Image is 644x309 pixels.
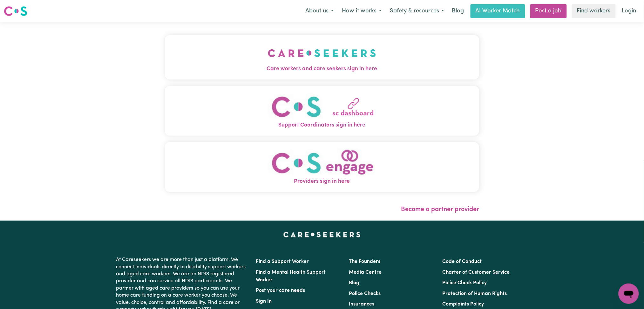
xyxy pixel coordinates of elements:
a: Careseekers home page [283,232,361,237]
a: Charter of Customer Service [442,270,510,275]
span: Support Coordinators sign in here [165,121,479,129]
button: Providers sign in here [165,142,479,192]
a: The Founders [349,259,381,264]
a: Police Checks [349,291,381,296]
button: Safety & resources [386,4,448,18]
span: Providers sign in here [165,177,479,186]
a: Login [618,4,640,18]
a: Blog [349,280,360,285]
a: Find workers [572,4,616,18]
a: Code of Conduct [442,259,482,264]
a: Complaints Policy [442,302,484,307]
a: Careseekers logo [4,4,27,18]
a: Find a Support Worker [256,259,309,264]
a: Find a Mental Health Support Worker [256,270,326,283]
a: Become a partner provider [401,206,479,213]
a: Protection of Human Rights [442,291,507,296]
button: About us [301,4,338,18]
a: Post your care needs [256,288,305,293]
iframe: Button to launch messaging window [619,284,639,304]
a: Police Check Policy [442,280,487,285]
a: AI Worker Match [471,4,525,18]
button: How it works [338,4,386,18]
a: Insurances [349,302,375,307]
a: Blog [448,4,468,18]
img: Careseekers logo [4,5,27,17]
span: Care workers and care seekers sign in here [165,65,479,73]
a: Sign In [256,299,272,304]
a: Post a job [530,4,567,18]
button: Care workers and care seekers sign in here [165,35,479,79]
a: Media Centre [349,270,382,275]
button: Support Coordinators sign in here [165,86,479,136]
